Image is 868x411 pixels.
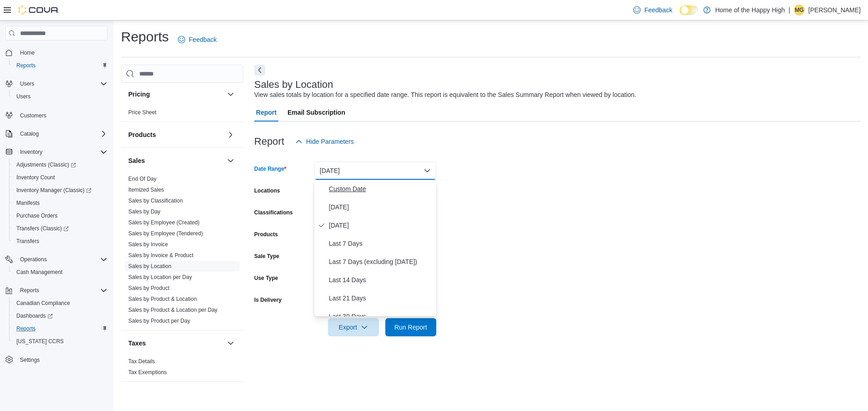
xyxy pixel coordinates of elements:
span: Transfers (Classic) [13,223,107,234]
span: Last 7 Days (excluding [DATE]) [329,256,433,267]
button: [US_STATE] CCRS [9,335,111,348]
button: Customers [2,108,111,122]
a: Settings [16,355,43,365]
span: Inventory Count [16,174,55,181]
button: Manifests [9,197,111,209]
button: [DATE] [314,162,436,180]
a: Sales by Product [128,285,170,291]
span: Inventory [20,148,42,156]
span: Sales by Location [128,263,172,270]
a: Cash Management [13,267,66,278]
a: Sales by Invoice & Product [128,252,193,259]
span: Cash Management [16,269,62,276]
div: Select listbox [314,180,436,316]
button: Export [328,318,379,336]
h3: Report [254,136,284,147]
h3: Sales [128,156,145,165]
button: Reports [16,285,43,296]
a: Itemized Sales [128,187,164,193]
a: Sales by Employee (Tendered) [128,230,203,237]
span: Tax Details [128,358,155,365]
span: Inventory Manager (Classic) [16,187,91,194]
button: Next [254,65,265,76]
label: Sale Type [254,253,279,260]
button: Users [9,90,111,103]
span: Last 30 Days [329,311,433,322]
div: Taxes [121,356,243,381]
a: Transfers [13,236,43,247]
span: Users [16,78,107,89]
span: Transfers [16,238,39,245]
span: Transfers [13,236,107,247]
span: Inventory Count [13,172,107,183]
a: Sales by Invoice [128,241,168,248]
a: Purchase Orders [13,210,61,221]
button: Users [16,78,38,89]
div: Sales [121,173,243,330]
div: Melissa Granrud [794,5,805,15]
button: Reports [9,59,111,72]
img: Cova [18,5,59,15]
button: Run Report [385,318,436,336]
span: Operations [16,254,107,265]
span: Last 7 Days [329,238,433,249]
button: Taxes [128,339,223,348]
button: Pricing [128,90,223,99]
span: Sales by Classification [128,197,183,204]
button: Catalog [2,127,111,140]
button: Pricing [225,89,236,100]
a: Sales by Product per Day [128,318,190,324]
span: Dashboards [13,310,107,321]
span: Last 21 Days [329,293,433,304]
a: Home [16,47,38,58]
span: Export [333,318,373,336]
a: Customers [16,110,50,121]
button: Purchase Orders [9,209,111,222]
span: Feedback [644,5,672,15]
a: Sales by Day [128,208,161,215]
h3: Products [128,130,156,139]
a: Dashboards [9,310,111,322]
nav: Complex example [5,42,107,390]
a: End Of Day [128,176,156,182]
a: Users [13,91,34,102]
label: Use Type [254,274,278,282]
span: Sales by Employee (Tendered) [128,230,203,237]
span: Manifests [16,199,40,207]
span: Email Subscription [288,103,345,122]
span: Run Report [394,323,427,332]
span: Users [20,80,34,87]
a: Sales by Product & Location per Day [128,307,217,313]
button: Canadian Compliance [9,297,111,310]
a: Transfers (Classic) [13,223,72,234]
a: Adjustments (Classic) [13,159,80,170]
span: Cash Management [13,267,107,278]
a: Sales by Employee (Created) [128,219,200,226]
p: Home of the Happy High [715,5,785,15]
span: Sales by Invoice [128,241,168,248]
span: Washington CCRS [13,336,107,347]
span: Sales by Invoice & Product [128,252,193,259]
span: Home [16,47,107,58]
a: Price Sheet [128,109,156,116]
span: Customers [20,112,46,119]
a: Manifests [13,198,43,208]
label: Date Range [254,165,287,173]
span: Customers [16,109,107,121]
span: Reports [16,62,35,69]
input: Dark Mode [680,5,699,15]
span: Tax Exemptions [128,369,167,376]
span: Sales by Product [128,284,170,292]
button: Operations [2,253,111,266]
span: Transfers (Classic) [16,225,69,232]
button: Users [2,77,111,90]
a: Transfers (Classic) [9,222,111,235]
button: Operations [16,254,50,265]
a: Canadian Compliance [13,298,74,309]
span: Canadian Compliance [13,298,107,309]
a: Sales by Location [128,263,172,269]
span: Sales by Product & Location [128,295,197,303]
span: [DATE] [329,220,433,231]
button: Sales [128,156,223,165]
span: Settings [16,354,107,365]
